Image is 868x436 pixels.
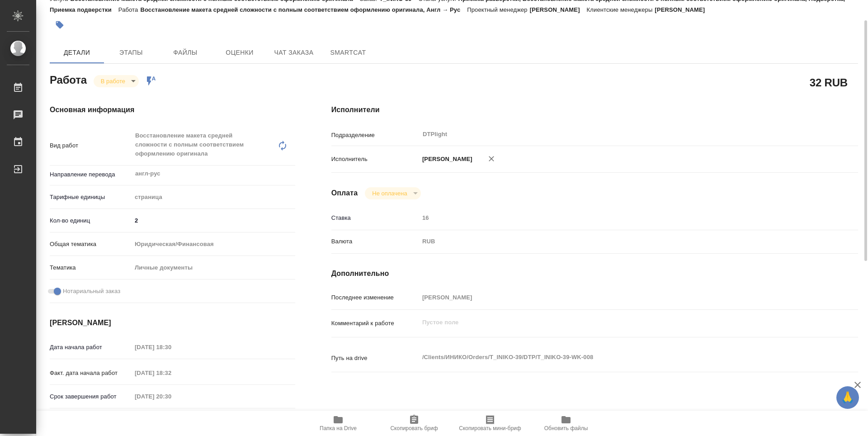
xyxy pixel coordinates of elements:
[118,6,141,13] p: Работа
[467,6,529,13] p: Проектный менеджер
[419,350,814,365] textarea: /Clients/ИНИКО/Orders/T_INIKO-39/DTP/T_INIKO-39-WK-008
[331,104,858,115] h4: Исполнители
[50,318,295,328] h4: [PERSON_NAME]
[132,237,295,252] div: Юридическая/Финансовая
[109,47,153,58] span: Этапы
[376,411,452,436] button: Скопировать бриф
[481,149,501,169] button: Удалить исполнителя
[218,47,261,58] span: Оценки
[326,47,370,58] span: SmartCat
[132,390,211,403] input: Пустое поле
[55,47,99,58] span: Детали
[331,268,858,279] h4: Дополнительно
[50,193,132,202] p: Тарифные единицы
[50,240,132,249] p: Общая тематика
[50,170,132,179] p: Направление перевода
[300,411,376,436] button: Папка на Drive
[50,392,132,401] p: Срок завершения работ
[94,75,139,87] div: В работе
[655,6,712,13] p: [PERSON_NAME]
[331,188,358,199] h4: Оплата
[369,190,410,197] button: Не оплачена
[320,425,357,431] span: Папка на Drive
[331,293,419,302] p: Последнее изменение
[390,425,438,431] span: Скопировать бриф
[452,411,528,436] button: Скопировать мини-бриф
[331,354,419,363] p: Путь на drive
[132,190,295,205] div: страница
[331,237,419,246] p: Валюта
[50,104,295,115] h4: Основная информация
[331,319,419,328] p: Комментарий к работе
[50,263,132,272] p: Тематика
[140,6,467,13] p: Восстановление макета средней сложности с полным соответствием оформлению оригинала, Англ → Рус
[419,291,814,304] input: Пустое поле
[528,411,604,436] button: Обновить файлы
[50,141,132,150] p: Вид работ
[365,187,420,199] div: В работе
[810,75,848,90] h2: 32 RUB
[132,260,295,275] div: Личные документы
[50,343,132,352] p: Дата начала работ
[587,6,655,13] p: Клиентские менеджеры
[544,425,588,431] span: Обновить файлы
[98,77,128,85] button: В работе
[419,211,814,224] input: Пустое поле
[132,341,211,354] input: Пустое поле
[50,369,132,378] p: Факт. дата начала работ
[530,6,587,13] p: [PERSON_NAME]
[419,155,472,164] p: [PERSON_NAME]
[272,47,316,58] span: Чат заказа
[50,216,132,225] p: Кол-во единиц
[63,287,120,296] span: Нотариальный заказ
[331,155,419,164] p: Исполнитель
[132,366,211,379] input: Пустое поле
[50,15,70,35] button: Добавить тэг
[50,71,87,87] h2: Работа
[836,386,859,409] button: 🙏
[132,214,295,227] input: ✎ Введи что-нибудь
[331,213,419,223] p: Ставка
[164,47,207,58] span: Файлы
[840,388,855,407] span: 🙏
[331,131,419,140] p: Подразделение
[419,234,814,249] div: RUB
[459,425,521,431] span: Скопировать мини-бриф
